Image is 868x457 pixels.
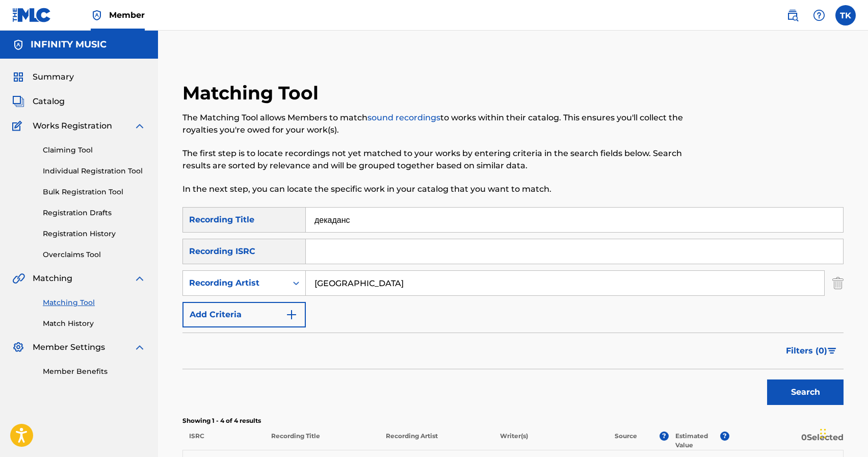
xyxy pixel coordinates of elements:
[43,187,146,197] a: Bulk Registration Tool
[43,318,146,329] a: Match History
[832,270,844,296] img: Delete Criterion
[835,5,856,26] div: User Menu
[660,431,669,441] span: ?
[12,39,24,51] img: Accounts
[786,9,799,21] img: search
[182,431,265,450] p: ISRC
[33,341,105,353] span: Member Settings
[367,113,440,122] a: sound recordings
[134,272,146,285] img: expand
[33,71,74,83] span: Summary
[828,348,836,354] img: filter
[43,297,146,308] a: Matching Tool
[12,341,24,353] img: Member Settings
[767,379,844,405] button: Search
[820,418,826,449] div: Перетащить
[182,112,692,136] p: The Matching Tool allows Members to match to works within their catalog. This ensures you'll coll...
[379,431,494,450] p: Recording Artist
[675,431,720,450] p: Estimated Value
[729,431,844,450] p: 0 Selected
[720,431,729,441] span: ?
[31,39,107,50] h5: INFINITY MUSIC
[43,166,146,176] a: Individual Registration Tool
[786,345,827,357] span: Filters ( 0 )
[43,145,146,156] a: Claiming Tool
[33,95,65,108] span: Catalog
[12,8,51,22] img: MLC Logo
[182,416,844,425] p: Showing 1 - 4 of 4 results
[839,299,868,382] iframe: Resource Center
[12,71,24,83] img: Summary
[109,9,145,21] span: Member
[782,5,803,26] a: Public Search
[33,272,72,285] span: Matching
[817,408,868,457] iframe: Chat Widget
[182,302,306,327] button: Add Criteria
[817,408,868,457] div: Виджет чата
[43,249,146,260] a: Overclaims Tool
[12,95,24,108] img: Catalog
[285,309,298,321] img: 9d2ae6d4665cec9f34b9.svg
[182,147,692,172] p: The first step is to locate recordings not yet matched to your works by entering criteria in the ...
[189,277,281,289] div: Recording Artist
[615,431,637,450] p: Source
[12,71,74,83] a: SummarySummary
[12,95,65,108] a: CatalogCatalog
[813,9,825,21] img: help
[265,431,379,450] p: Recording Title
[43,229,146,239] a: Registration History
[493,431,608,450] p: Writer(s)
[43,366,146,377] a: Member Benefits
[43,208,146,218] a: Registration Drafts
[134,120,146,132] img: expand
[134,341,146,353] img: expand
[33,120,112,132] span: Works Registration
[12,120,25,132] img: Works Registration
[182,183,692,195] p: In the next step, you can locate the specific work in your catalog that you want to match.
[780,338,844,364] button: Filters (0)
[12,272,25,285] img: Matching
[809,5,829,26] div: Help
[182,82,324,105] h2: Matching Tool
[91,9,103,21] img: Top Rightsholder
[182,207,844,410] form: Search Form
